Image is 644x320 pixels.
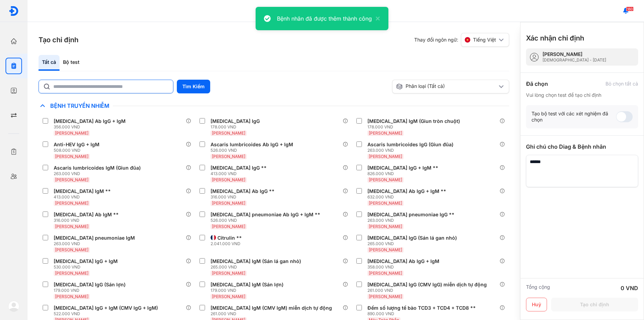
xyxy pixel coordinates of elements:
div: Ascaris lumbricoides Ab IgG + IgM [211,141,293,148]
span: Bệnh Truyền Nhiễm [47,102,113,109]
span: [PERSON_NAME] [55,177,88,182]
span: [PERSON_NAME] [212,294,245,299]
div: 178.000 VND [367,124,463,130]
button: Tìm Kiếm [177,80,210,93]
button: Huỷ [526,298,547,311]
span: [PERSON_NAME] [55,154,88,159]
div: 413.000 VND [54,194,114,200]
span: [PERSON_NAME] [369,154,402,159]
div: 526.000 VND [211,148,296,153]
span: Tiếng Việt [473,37,496,43]
div: [MEDICAL_DATA] Ab IgG ** [211,188,275,194]
div: [DEMOGRAPHIC_DATA] - [DATE] [543,57,606,63]
div: 632.000 VND [367,194,449,200]
div: Tổng cộng [526,284,550,292]
button: Tạo chỉ định [551,298,638,311]
div: 263.000 VND [54,241,138,247]
div: 263.000 VND [367,218,457,223]
div: Anti-HEV IgG + IgM [54,141,99,148]
div: 265.000 VND [211,264,304,270]
div: 178.000 VND [211,124,262,130]
div: [MEDICAL_DATA] IgG + IgM [54,258,118,264]
div: 316.000 VND [211,194,277,200]
span: 160 [626,7,634,11]
div: 522.000 VND [54,311,161,317]
div: 826.000 VND [367,171,441,176]
div: Ghi chú cho Diag & Bệnh nhân [526,142,638,151]
div: [MEDICAL_DATA] Ab IgM ** [54,212,119,218]
img: logo [8,301,19,312]
div: [MEDICAL_DATA] IgM (Sán lá gan nhỏ) [211,258,301,264]
div: 413.000 VND [211,171,269,176]
div: Citrulin ** [217,235,242,241]
div: 2.041.000 VND [211,241,245,247]
div: 316.000 VND [54,218,121,223]
h3: Xác nhận chỉ định [526,33,584,43]
span: [PERSON_NAME] [369,201,402,206]
div: Tất cả [39,55,60,71]
div: [MEDICAL_DATA] Ab IgG + IgM [367,258,439,264]
div: [MEDICAL_DATA] IgG + IgM (CMV IgG + IgM) [54,305,158,311]
span: [PERSON_NAME] [369,224,402,229]
div: [MEDICAL_DATA] IgM (Giun tròn chuột) [367,118,460,124]
div: Đếm số lượng tế bào TCD3 + TCD4 + TCD8 ** [367,305,476,311]
span: [PERSON_NAME] [369,271,402,276]
span: [PERSON_NAME] [212,154,245,159]
div: 265.000 VND [367,241,460,247]
div: 890.000 VND [367,311,479,317]
div: [MEDICAL_DATA] IgG (Sán lá gan nhỏ) [367,235,457,241]
span: [PERSON_NAME] [212,177,245,182]
span: [PERSON_NAME] [55,247,88,252]
div: [MEDICAL_DATA] IgG (CMV IgG) miễn dịch tự động [367,282,487,288]
div: 0 VND [621,284,638,292]
div: Tạo bộ test với các xét nghiệm đã chọn [532,111,616,123]
div: Bệnh nhân đã được thêm thành công [277,14,372,23]
div: Đã chọn [526,80,548,88]
div: Bỏ chọn tất cả [605,81,638,87]
div: [MEDICAL_DATA] Ab IgG + IgM ** [367,188,446,194]
div: [MEDICAL_DATA] pneumoniae IgM [54,235,135,241]
span: [PERSON_NAME] [212,130,245,136]
div: [PERSON_NAME] [543,51,606,57]
div: Vui lòng chọn test để tạo chỉ định [526,92,638,98]
span: [PERSON_NAME] [212,271,245,276]
div: 526.000 VND [211,218,323,223]
span: [PERSON_NAME] [55,201,88,206]
div: [MEDICAL_DATA] IgG [211,118,260,124]
div: Ascaris lumbricoides IgM (Giun đũa) [54,165,141,171]
div: 261.000 VND [367,288,490,293]
img: logo [9,6,19,16]
div: Bộ test [60,55,83,71]
div: 356.000 VND [54,124,128,130]
div: [MEDICAL_DATA] IgG (Sán lợn) [54,282,126,288]
span: [PERSON_NAME] [369,294,402,299]
div: 358.000 VND [367,264,442,270]
div: Phân loại (Tất cả) [396,83,497,90]
span: [PERSON_NAME] [369,247,402,252]
h3: Tạo chỉ định [39,35,78,45]
div: [MEDICAL_DATA] IgG ** [211,165,267,171]
div: 263.000 VND [367,148,456,153]
span: [PERSON_NAME] [212,201,245,206]
div: 263.000 VND [54,171,143,176]
div: 179.000 VND [211,288,286,293]
button: close [372,14,380,23]
span: [PERSON_NAME] [55,224,88,229]
div: [MEDICAL_DATA] IgG + IgM ** [367,165,438,171]
div: Thay đổi ngôn ngữ: [414,33,509,47]
span: [PERSON_NAME] [55,130,88,136]
span: [PERSON_NAME] [369,177,402,182]
span: [PERSON_NAME] [55,271,88,276]
span: [PERSON_NAME] [369,130,402,136]
div: [MEDICAL_DATA] IgM ** [54,188,111,194]
div: 261.000 VND [211,311,335,317]
div: [MEDICAL_DATA] pneumoniae Ab IgG + IgM ** [211,212,320,218]
div: [MEDICAL_DATA] Ab IgG + IgM [54,118,126,124]
span: [PERSON_NAME] [55,294,88,299]
span: [PERSON_NAME] [212,224,245,229]
div: Ascaris lumbricoides IgG (Giun đũa) [367,141,453,148]
div: 508.000 VND [54,148,102,153]
div: [MEDICAL_DATA] IgM (CMV IgM) miễn dịch tự động [211,305,332,311]
div: 530.000 VND [54,264,120,270]
div: 179.000 VND [54,288,128,293]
